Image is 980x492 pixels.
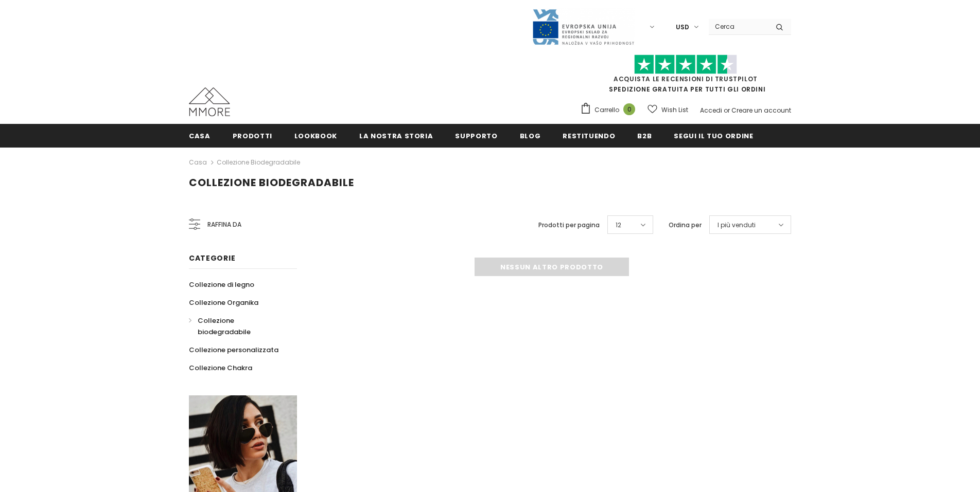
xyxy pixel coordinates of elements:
input: Search Site [709,19,768,34]
span: Segui il tuo ordine [674,131,753,141]
span: USD [676,22,689,32]
a: Creare un account [731,106,791,115]
span: Collezione Organika [189,298,258,307]
span: Wish List [661,105,688,115]
a: Blog [520,124,541,147]
a: Wish List [647,101,688,119]
a: Javni Razpis [532,22,635,31]
span: Collezione di legno [189,280,254,289]
span: Prodotti [233,131,272,141]
img: Fidati di Pilot Stars [634,54,737,75]
a: Segui il tuo ordine [674,124,753,147]
a: Collezione biodegradabile [217,158,300,167]
span: Categorie [189,253,235,263]
a: La nostra storia [359,124,433,147]
a: supporto [455,124,497,147]
span: supporto [455,131,497,141]
span: Collezione biodegradabile [198,316,251,337]
span: I più venduti [717,220,756,230]
a: Lookbook [294,124,337,147]
span: Collezione Chakra [189,363,252,373]
label: Prodotti per pagina [538,220,600,230]
a: Accedi [700,106,722,115]
a: Casa [189,156,207,169]
img: Casi MMORE [189,87,230,116]
span: or [724,106,730,115]
span: 0 [623,103,635,115]
img: Javni Razpis [532,8,635,46]
label: Ordina per [669,220,702,230]
span: B2B [637,131,652,141]
a: Restituendo [563,124,615,147]
span: La nostra storia [359,131,433,141]
a: Collezione di legno [189,276,254,294]
a: Prodotti [233,124,272,147]
span: Restituendo [563,131,615,141]
a: B2B [637,124,652,147]
span: Collezione biodegradabile [189,175,354,190]
span: Raffina da [207,219,241,230]
span: SPEDIZIONE GRATUITA PER TUTTI GLI ORDINI [580,59,791,94]
a: Carrello 0 [580,102,640,118]
span: Carrello [594,105,619,115]
span: 12 [616,220,621,230]
a: Collezione Organika [189,294,258,312]
a: Collezione biodegradabile [189,312,286,341]
span: Collezione personalizzata [189,345,278,355]
a: Collezione Chakra [189,359,252,377]
span: Casa [189,131,211,141]
a: Casa [189,124,211,147]
a: Acquista le recensioni di TrustPilot [614,75,758,83]
span: Lookbook [294,131,337,141]
a: Collezione personalizzata [189,341,278,359]
span: Blog [520,131,541,141]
